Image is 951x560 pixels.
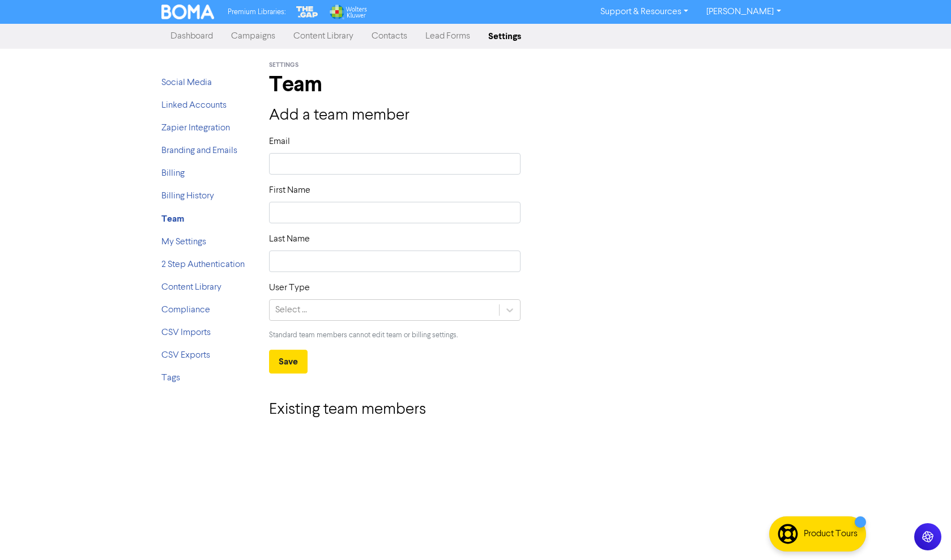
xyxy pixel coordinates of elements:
a: Support & Resources [591,3,697,21]
a: [PERSON_NAME] [697,3,790,21]
a: Branding and Emails [161,146,237,155]
a: Billing [161,169,185,178]
a: Tags [161,374,180,383]
a: Billing History [161,192,214,201]
a: CSV Exports [161,351,210,360]
a: Contacts [363,25,416,48]
span: Premium Libraries: [228,9,285,16]
a: 2 Step Authentication [161,260,245,269]
a: Team [161,215,184,224]
span: Settings [269,61,298,69]
img: Wolters Kluwer [329,5,367,19]
h3: Existing team members [269,401,611,420]
img: BOMA Logo [161,5,215,19]
label: Last Name [269,232,310,246]
a: Dashboard [161,25,222,48]
a: My Settings [161,237,206,247]
a: Content Library [284,25,363,48]
a: Linked Accounts [161,101,227,110]
label: Email [269,135,290,149]
a: Compliance [161,306,210,315]
a: Social Media [161,78,212,87]
h3: Add a team member [269,107,790,126]
a: Settings [479,25,530,48]
img: The Gap [295,5,319,19]
a: Content Library [161,283,221,292]
iframe: Chat Widget [894,506,951,560]
a: Zapier Integration [161,124,230,133]
h1: Team [269,71,790,97]
a: CSV Imports [161,328,211,337]
label: User Type [269,281,310,295]
a: Lead Forms [416,25,479,48]
a: Campaigns [222,25,284,48]
button: Save [269,350,308,374]
label: First Name [269,184,310,197]
div: Select ... [275,303,307,317]
strong: Team [161,213,184,224]
p: Standard team members cannot edit team or billing settings. [269,330,521,341]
